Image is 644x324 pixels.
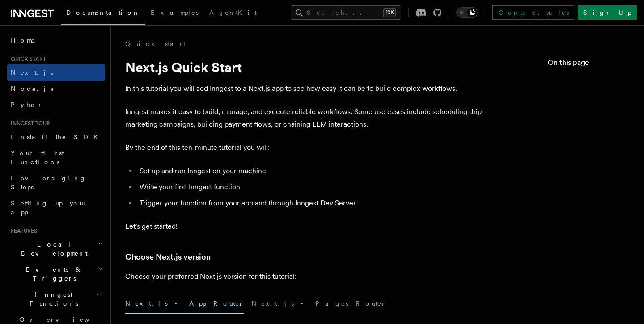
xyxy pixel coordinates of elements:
button: Next.js - App Router [125,294,244,314]
span: Inngest tour [7,120,50,127]
a: Home [7,32,105,48]
button: Search...⌘K [291,5,401,20]
h1: Next.js Quick Start [125,59,483,75]
button: Toggle dark mode [456,7,478,18]
a: Examples [145,3,204,24]
span: Install the SDK [11,133,103,141]
p: In this tutorial you will add Inngest to a Next.js app to see how easy it can be to build complex... [125,82,483,95]
span: Events & Triggers [7,265,97,283]
a: Node.js [7,81,105,97]
span: Python [11,101,43,108]
li: Set up and run Inngest on your machine. [137,165,483,177]
a: Choose Next.js version [125,251,211,263]
span: Documentation [66,9,140,16]
li: Write your first Inngest function. [137,181,483,193]
span: Setting up your app [11,200,88,216]
a: Contact sales [492,5,574,20]
a: Setting up your app [7,195,105,220]
button: Next.js - Pages Router [251,294,386,314]
p: Choose your preferred Next.js version for this tutorial: [125,270,483,283]
a: Your first Functions [7,145,105,170]
span: Examples [151,9,199,16]
span: Your first Functions [11,149,64,166]
span: Quick start [7,55,46,63]
p: Inngest makes it easy to build, manage, and execute reliable workflows. Some use cases include sc... [125,106,483,131]
span: Node.js [11,85,53,92]
button: Events & Triggers [7,261,105,286]
p: Let's get started! [125,220,483,233]
li: Trigger your function from your app and through Inngest Dev Server. [137,197,483,209]
a: Install the SDK [7,129,105,145]
a: Quick start [125,39,186,48]
a: Python [7,97,105,113]
a: Sign Up [578,5,637,20]
p: By the end of this ten-minute tutorial you will: [125,141,483,154]
span: Overview [19,316,111,323]
a: Next.js [7,64,105,81]
button: Inngest Functions [7,286,105,311]
button: Local Development [7,236,105,261]
span: Leveraging Steps [11,175,86,191]
h4: On this page [548,57,633,72]
span: AgentKit [209,9,257,16]
a: Leveraging Steps [7,170,105,195]
span: Local Development [7,240,97,258]
span: Next.js [11,69,53,76]
kbd: ⌘K [383,8,396,17]
span: Inngest Functions [7,290,97,308]
a: Documentation [61,3,145,25]
a: AgentKit [204,3,262,24]
span: Home [11,36,36,45]
span: Features [7,227,37,234]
